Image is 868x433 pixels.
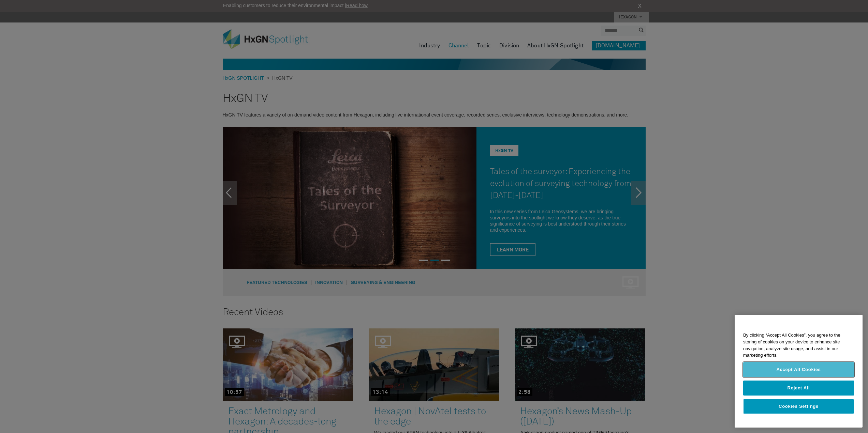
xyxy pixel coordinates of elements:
[743,362,854,377] button: Accept All Cookies
[735,315,863,428] div: Privacy
[735,328,863,362] div: By clicking “Accept All Cookies”, you agree to the storing of cookies on your device to enhance s...
[743,399,854,414] button: Cookies Settings
[735,315,863,428] div: Cookie banner
[743,381,854,396] button: Reject All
